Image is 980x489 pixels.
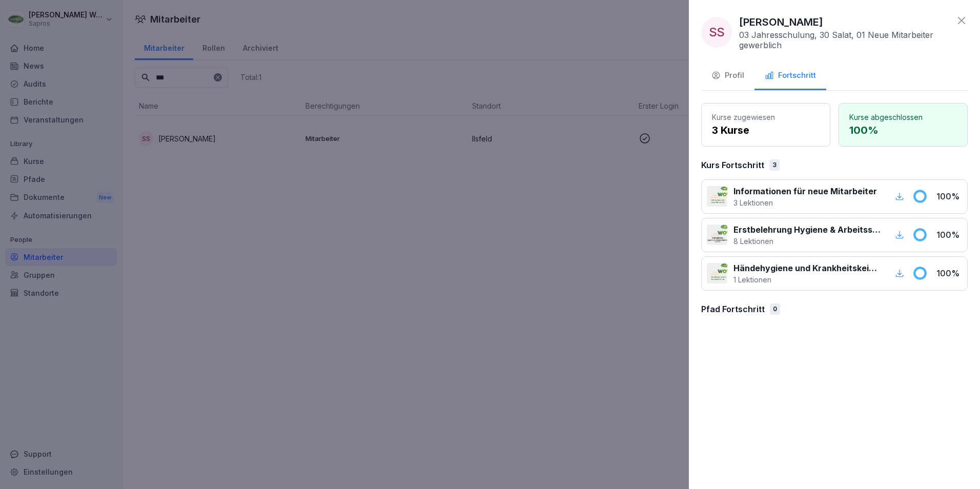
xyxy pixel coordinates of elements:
p: Pfad Fortschritt [701,303,765,315]
p: Kurse abgeschlossen [849,112,957,123]
p: Erstbelehrung Hygiene & Arbeitssicherheit [733,223,881,236]
div: Fortschritt [765,70,816,81]
div: 3 [769,159,780,171]
div: SS [701,17,732,48]
p: Kurs Fortschritt [701,159,764,171]
p: Händehygiene und Krankheitskeime [733,262,881,274]
div: 0 [770,303,780,315]
p: Kurse zugewiesen [712,112,820,123]
p: 100 % [936,267,962,279]
p: 8 Lektionen [733,236,881,247]
p: 3 Lektionen [733,197,877,208]
p: 100 % [849,123,957,138]
p: Informationen für neue Mitarbeiter [733,185,877,197]
p: [PERSON_NAME] [739,14,823,30]
p: 3 Kurse [712,123,820,138]
p: 1 Lektionen [733,274,881,285]
p: 03 Jahresschulung, 30 Salat, 01 Neue Mitarbeiter gewerblich [739,30,950,50]
button: Fortschritt [754,63,826,90]
p: 100 % [936,229,962,241]
div: Profil [711,70,744,81]
button: Profil [701,63,754,90]
p: 100 % [936,190,962,202]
